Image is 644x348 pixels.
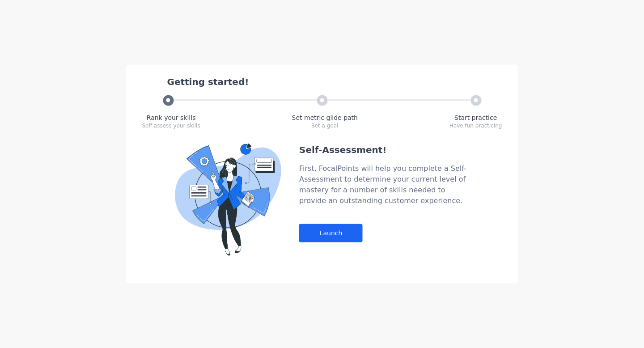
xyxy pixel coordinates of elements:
[292,113,358,122] div: Set metric glide path
[299,144,469,156] div: Self-Assessment!
[292,122,358,129] div: Set a goal
[299,224,363,242] div: Launch
[449,113,502,122] div: Start practice
[167,76,502,88] div: Getting started!
[142,113,200,122] div: Rank your skills
[299,163,469,206] div: First, FocalPoints will help you complete a Self-Assessment to determine your current level of ma...
[449,122,502,129] div: Have fun practicing
[142,122,200,129] div: Self assess your skills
